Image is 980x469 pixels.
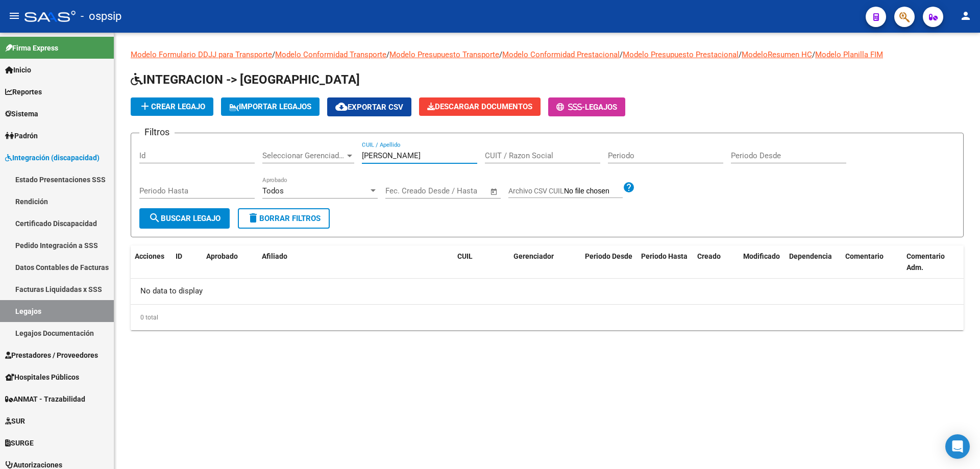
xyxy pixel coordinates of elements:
[327,97,411,116] button: Exportar CSV
[457,252,473,260] span: CUIL
[202,245,243,279] datatable-header-cell: Aprobado
[139,208,230,229] button: Buscar Legajo
[275,50,386,59] a: Modelo Conformidad Transporte
[5,130,38,141] span: Padrón
[697,252,721,260] span: Creado
[419,97,541,116] button: Descargar Documentos
[513,252,554,260] span: Gerenciador
[238,208,330,229] button: Borrar Filtros
[139,102,205,111] span: Crear Legajo
[5,42,58,54] span: Firma Express
[5,152,100,163] span: Integración (discapacidad)
[171,245,202,279] datatable-header-cell: ID
[739,245,785,279] datatable-header-cell: Modificado
[131,72,360,87] span: INTEGRACION -> [GEOGRAPHIC_DATA]
[815,50,883,59] a: Modelo Planilla FIM
[131,97,213,116] button: Crear Legajo
[139,125,175,139] h3: Filtros
[5,350,98,361] span: Prestadores / Proveedores
[206,252,238,260] span: Aprobado
[149,214,220,223] span: Buscar Legajo
[81,5,121,28] span: - ospsip
[945,434,970,459] div: Open Intercom Messenger
[637,245,693,279] datatable-header-cell: Periodo Hasta
[502,50,620,59] a: Modelo Conformidad Prestacional
[335,103,403,112] span: Exportar CSV
[247,214,321,223] span: Borrar Filtros
[131,245,171,279] datatable-header-cell: Acciones
[5,437,34,449] span: SURGE
[488,186,500,198] button: Open calendar
[389,50,499,59] a: Modelo Presupuesto Transporte
[5,372,79,383] span: Hospitales Públicos
[509,245,581,279] datatable-header-cell: Gerenciador
[229,102,311,111] span: IMPORTAR LEGAJOS
[5,86,42,97] span: Reportes
[906,252,945,272] span: Comentario Adm.
[556,103,585,112] span: -
[960,10,972,22] mat-icon: person
[131,49,964,330] div: / / / / / /
[585,103,617,112] span: Legajos
[641,252,688,260] span: Periodo Hasta
[845,252,884,260] span: Comentario
[623,181,635,193] mat-icon: help
[247,212,259,224] mat-icon: delete
[581,245,637,279] datatable-header-cell: Periodo Desde
[585,252,632,260] span: Periodo Desde
[176,252,182,260] span: ID
[785,245,841,279] datatable-header-cell: Dependencia
[262,252,287,260] span: Afiliado
[258,245,453,279] datatable-header-cell: Afiliado
[436,186,485,195] input: Fecha fin
[693,245,739,279] datatable-header-cell: Creado
[841,245,902,279] datatable-header-cell: Comentario
[5,64,31,76] span: Inicio
[564,187,623,196] input: Archivo CSV CUIL
[743,252,780,260] span: Modificado
[8,10,20,22] mat-icon: menu
[135,252,164,260] span: Acciones
[623,50,739,59] a: Modelo Presupuesto Prestacional
[131,305,964,330] div: 0 total
[262,151,345,160] span: Seleccionar Gerenciador
[742,50,812,59] a: ModeloResumen HC
[5,415,25,427] span: SUR
[149,212,161,224] mat-icon: search
[427,102,532,111] span: Descargar Documentos
[335,101,348,113] mat-icon: cloud_download
[508,187,564,195] span: Archivo CSV CUIL
[5,108,38,119] span: Sistema
[548,97,625,116] button: -Legajos
[139,100,151,112] mat-icon: add
[453,245,509,279] datatable-header-cell: CUIL
[262,186,284,195] span: Todos
[221,97,320,116] button: IMPORTAR LEGAJOS
[5,393,85,405] span: ANMAT - Trazabilidad
[902,245,964,279] datatable-header-cell: Comentario Adm.
[131,50,272,59] a: Modelo Formulario DDJJ para Transporte
[385,186,427,195] input: Fecha inicio
[789,252,832,260] span: Dependencia
[131,279,964,304] div: No data to display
